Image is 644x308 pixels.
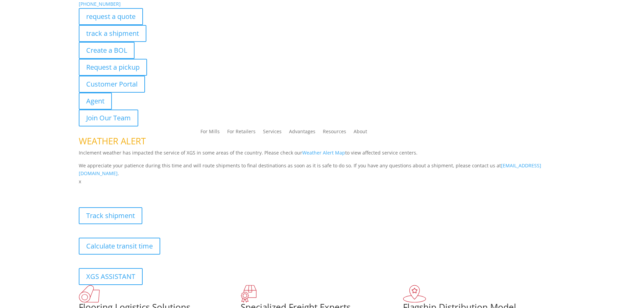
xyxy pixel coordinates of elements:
a: Track shipment [79,207,142,224]
b: Visibility, transparency, and control for your entire supply chain. [79,187,230,193]
a: track a shipment [79,25,146,42]
a: About [354,129,367,137]
a: Calculate transit time [79,238,160,255]
a: Request a pickup [79,59,147,76]
img: xgs-icon-total-supply-chain-intelligence-red [79,285,100,303]
a: Advantages [289,129,315,137]
a: Create a BOL [79,42,135,59]
img: xgs-icon-flagship-distribution-model-red [403,285,426,303]
p: x [79,177,566,186]
span: WEATHER ALERT [79,135,146,147]
a: Join Our Team [79,110,138,126]
p: Inclement weather has impacted the service of XGS in some areas of the country. Please check our ... [79,149,566,162]
a: Weather Alert Map [302,149,345,156]
a: For Mills [200,129,220,137]
a: request a quote [79,8,143,25]
a: For Retailers [227,129,256,137]
p: We appreciate your patience during this time and will route shipments to final destinations as so... [79,162,566,178]
a: Services [263,129,282,137]
a: Customer Portal [79,76,145,93]
a: [PHONE_NUMBER] [79,1,121,7]
img: xgs-icon-focused-on-flooring-red [241,285,257,303]
a: Agent [79,93,112,110]
a: Resources [323,129,346,137]
a: XGS ASSISTANT [79,268,143,285]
